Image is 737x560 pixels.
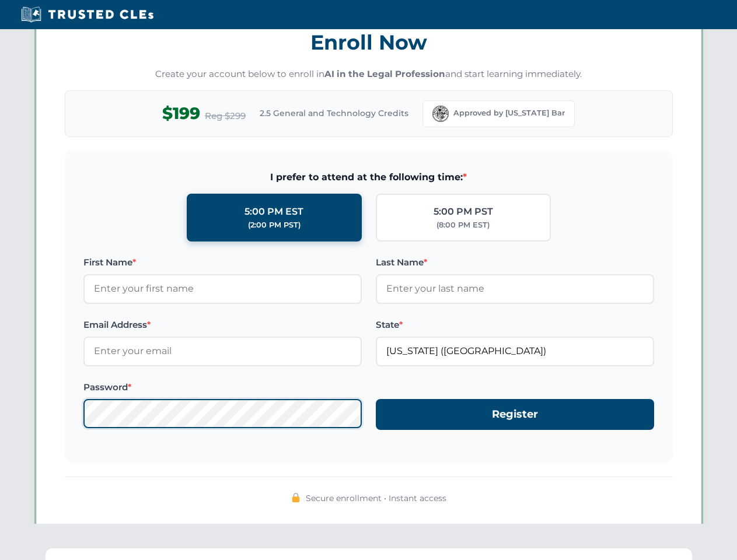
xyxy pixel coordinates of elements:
[432,106,449,122] img: Florida Bar
[205,109,246,123] span: Reg $299
[434,204,493,219] div: 5:00 PM PST
[376,399,654,430] button: Register
[260,107,408,120] span: 2.5 General and Technology Credits
[244,204,303,219] div: 5:00 PM EST
[65,68,673,81] p: Create your account below to enroll in and start learning immediately.
[83,256,362,269] label: First Name
[436,219,490,231] div: (8:00 PM EST)
[18,6,157,23] img: Trusted CLEs
[306,492,446,505] span: Secure enrollment • Instant access
[83,380,362,394] label: Password
[376,318,654,332] label: State
[83,318,362,332] label: Email Address
[376,274,654,303] input: Enter your last name
[291,493,301,502] img: 🔒
[83,274,362,303] input: Enter your first name
[453,107,565,119] span: Approved by [US_STATE] Bar
[376,337,654,366] input: Florida (FL)
[248,219,301,231] div: (2:00 PM PST)
[324,68,445,79] strong: AI in the Legal Profession
[65,24,673,61] h3: Enroll Now
[376,256,654,269] label: Last Name
[83,337,362,366] input: Enter your email
[162,100,200,127] span: $199
[83,170,654,185] span: I prefer to attend at the following time:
